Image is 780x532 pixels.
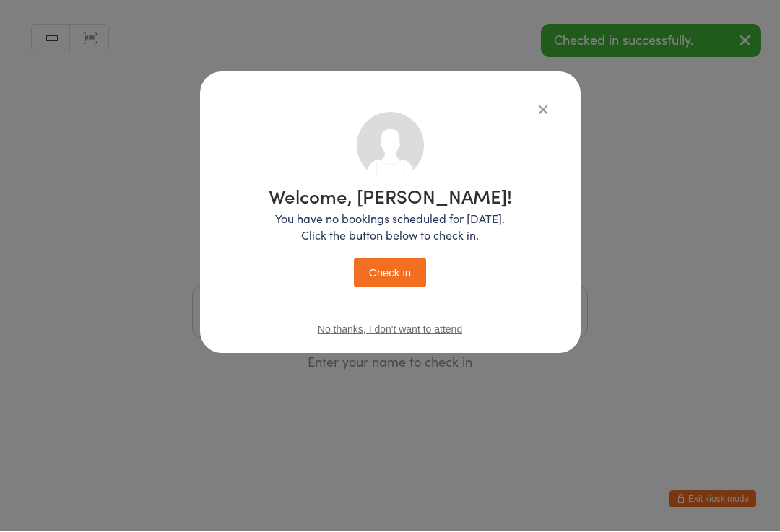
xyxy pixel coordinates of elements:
[318,324,462,336] button: No thanks, I don't want to attend
[357,113,424,180] img: no_photo.png
[269,187,512,206] h1: Welcome, [PERSON_NAME]!
[269,211,512,244] p: You have no bookings scheduled for [DATE]. Click the button below to check in.
[354,258,426,288] button: Check in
